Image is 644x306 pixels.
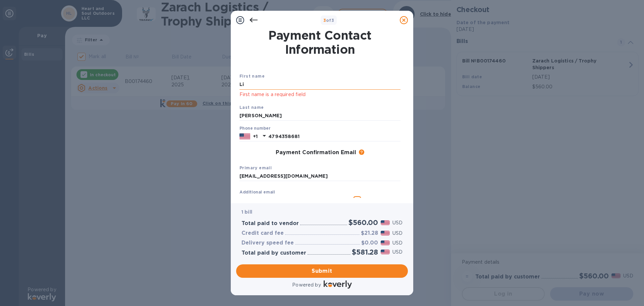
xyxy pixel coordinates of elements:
p: USD [392,239,402,247]
button: Submit [236,264,408,278]
b: of 3 [323,18,334,23]
h3: Payment Confirmation Email [276,149,356,156]
img: USD [381,231,390,235]
p: Powered by [292,281,321,289]
span: Submit [241,267,402,275]
p: USD [392,249,402,256]
span: 3 [323,18,326,23]
label: Phone number [239,127,270,131]
h3: Total paid by customer [241,250,306,256]
input: Enter your phone number [268,131,400,141]
h3: Delivery speed fee [241,240,294,246]
img: US [239,133,250,140]
input: Enter additional email [239,195,351,205]
h3: $21.28 [361,230,378,236]
b: 1 bill [241,209,252,215]
b: Last name [239,105,264,110]
b: Primary email [239,165,272,170]
h2: $560.00 [348,218,378,227]
p: First name is a required field [239,91,400,98]
h3: $0.00 [361,240,378,246]
img: Logo [324,280,352,289]
b: First name [239,74,265,79]
img: USD [381,241,390,245]
p: USD [392,219,402,226]
img: USD [381,220,390,225]
img: USD [381,250,390,254]
h1: Payment Contact Information [239,28,400,56]
h3: Total paid to vendor [241,220,299,227]
h3: Credit card fee [241,230,284,236]
p: USD [392,230,402,237]
input: Enter your last name [239,111,400,121]
input: Enter your first name [239,80,400,90]
label: Additional email [239,190,275,194]
input: Enter your primary name [239,171,400,181]
h2: $581.28 [352,248,378,256]
p: +1 [253,133,258,140]
u: Add to the list [364,198,400,203]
